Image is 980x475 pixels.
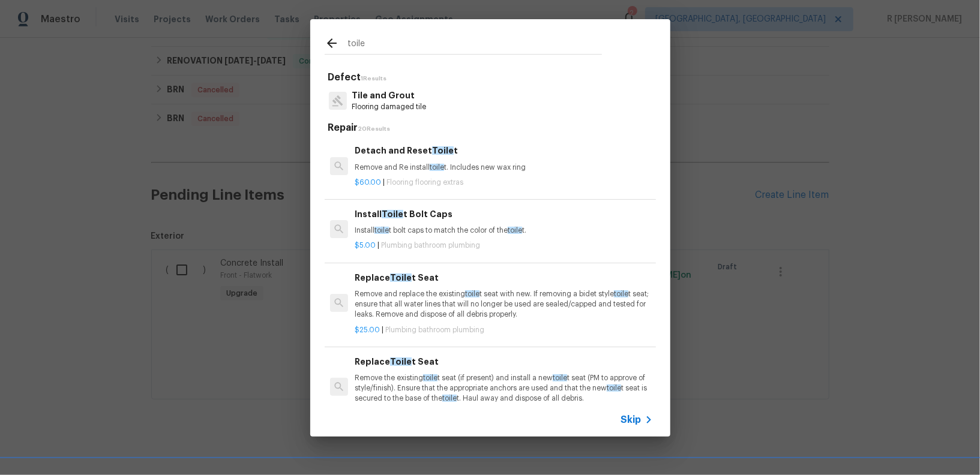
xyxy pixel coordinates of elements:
span: toile [374,227,389,234]
span: 1 Results [361,76,387,82]
span: toile [465,290,479,297]
p: Remove the existing t seat (if present) and install a new t seat (PM to approve of style/finish).... [355,373,652,404]
span: toile [442,395,457,402]
span: toile [430,164,444,171]
span: Toile [382,210,403,218]
span: toile [508,227,522,234]
p: | [355,325,652,335]
span: Flooring flooring extras [386,179,463,186]
h5: Repair [328,122,656,134]
span: Toile [390,273,412,282]
p: Remove and Re install t. Includes new wax ring [355,163,652,173]
p: | [355,178,652,188]
span: $5.00 [355,242,376,249]
h6: Replace t Seat [355,355,652,368]
span: Toile [390,357,412,366]
input: Search issues or repairs [347,36,602,54]
span: toile [423,374,437,381]
span: Toile [432,146,454,155]
span: Plumbing bathroom plumbing [385,326,484,333]
h5: Defect [328,71,656,84]
span: toile [614,290,628,297]
p: Tile and Grout [352,89,426,102]
h6: Install t Bolt Caps [355,208,652,221]
p: Flooring damaged tile [352,102,426,112]
span: Plumbing bathroom plumbing [381,242,480,249]
span: Skip [621,414,642,426]
span: $25.00 [355,326,380,333]
h6: Replace t Seat [355,271,652,284]
p: Install t bolt caps to match the color of the t. [355,226,652,236]
span: toile [553,374,567,381]
p: | [355,240,652,251]
p: Remove and replace the existing t seat with new. If removing a bidet style t seat; ensure that al... [355,289,652,320]
span: 20 Results [358,126,391,132]
h6: Detach and Reset t [355,144,652,157]
span: toile [607,384,621,392]
span: $60.00 [355,179,381,186]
